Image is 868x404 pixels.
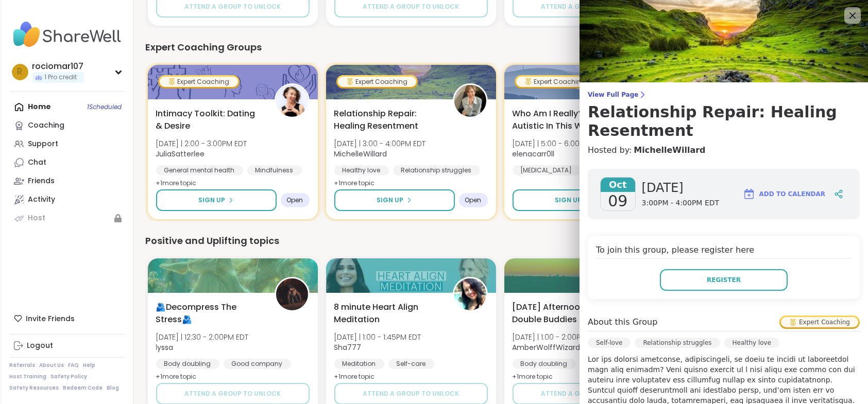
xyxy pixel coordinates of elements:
[199,196,226,205] span: Sign Up
[513,301,620,326] span: [DATE] Afternoon Body Double Buddies
[156,359,219,369] div: Body doubling
[156,332,249,342] span: [DATE] | 12:30 - 2:00PM EDT
[738,182,830,206] button: Add to Calendar
[10,384,59,392] a: Safety Resources
[28,157,47,168] div: Chat
[83,362,96,369] a: Help
[146,40,855,55] div: Expert Coaching Groups
[334,332,421,342] span: [DATE] | 1:00 - 1:45PM EDT
[513,108,620,132] span: Who Am I Really? Being Autistic In This World
[45,73,77,82] span: 1 Pro credit
[51,373,88,380] a: Safety Policy
[513,138,605,149] span: [DATE] | 5:00 - 6:00PM EDT
[156,165,243,175] div: General mental health
[555,196,582,205] span: Sign Up
[156,301,263,326] span: 🫂Decompress The Stress🫂
[10,135,125,153] a: Support
[224,359,291,369] div: Good company
[588,91,860,99] span: View Full Page
[63,384,103,392] a: Redeem Code
[334,189,455,211] button: Sign Up
[334,342,362,353] b: Sha777
[513,149,555,159] b: elenacarr0ll
[724,338,779,348] div: Healthy love
[146,234,855,248] div: Positive and Uplifting topics
[276,85,308,117] img: JuliaSatterlee
[10,309,125,328] div: Invite Friends
[28,213,46,223] div: Host
[743,188,755,200] img: ShareWell Logomark
[28,195,56,205] div: Activity
[10,362,36,369] a: Referrals
[10,16,125,52] img: ShareWell Nav Logo
[588,144,860,156] h4: Hosted by:
[513,342,581,353] b: AmberWolffWizard
[588,316,657,328] h4: About this Group
[334,149,387,159] b: MichelleWillard
[156,138,247,149] span: [DATE] | 2:00 - 3:00PM EDT
[276,278,308,310] img: lyssa
[634,144,705,156] a: MichelleWillard
[28,120,65,131] div: Coaching
[513,332,602,342] span: [DATE] | 1:00 - 2:00PM EDT
[247,165,302,175] div: Mindfulness
[10,373,47,380] a: Host Training
[334,165,389,175] div: Healthy love
[363,2,459,11] span: Attend a group to unlock
[608,192,627,210] span: 09
[334,359,384,369] div: Meditation
[287,196,303,204] span: Open
[28,139,59,149] div: Support
[184,389,281,398] span: Attend a group to unlock
[156,189,277,211] button: Sign Up
[781,317,858,327] div: Expert Coaching
[32,61,84,72] div: rociomar107
[642,180,720,196] span: [DATE]
[107,384,120,392] a: Blog
[513,189,633,211] button: Sign Up
[69,362,79,369] a: FAQ
[454,85,486,117] img: MichelleWillard
[334,138,426,149] span: [DATE] | 3:00 - 4:00PM EDT
[27,341,54,351] div: Logout
[10,172,125,190] a: Friends
[10,190,125,209] a: Activity
[363,389,459,398] span: Attend a group to unlock
[156,108,263,132] span: Intimacy Toolkit: Dating & Desire
[759,189,825,199] span: Add to Calendar
[10,153,125,172] a: Chat
[516,77,594,87] div: Expert Coaching
[541,2,637,11] span: Attend a group to unlock
[10,116,125,135] a: Coaching
[541,389,637,398] span: Attend a group to unlock
[588,338,631,348] div: Self-love
[635,338,720,348] div: Relationship struggles
[601,178,635,192] span: Oct
[393,165,480,175] div: Relationship struggles
[10,337,125,355] a: Logout
[28,176,55,186] div: Friends
[513,165,581,175] div: [MEDICAL_DATA]
[40,362,64,369] a: About Us
[596,244,852,259] h4: To join this group, please register here
[334,301,441,326] span: 8 minute Heart Align Meditation
[160,77,238,87] div: Expert Coaching
[156,342,174,353] b: lyssa
[513,359,576,369] div: Body doubling
[334,108,441,132] span: Relationship Repair: Healing Resentment
[465,196,482,204] span: Open
[707,275,741,285] span: Register
[184,2,281,11] span: Attend a group to unlock
[388,359,434,369] div: Self-care
[156,149,205,159] b: JuliaSatterlee
[377,196,404,205] span: Sign Up
[660,269,788,291] button: Register
[642,198,720,208] span: 3:00PM - 4:00PM EDT
[454,278,486,310] img: Sha777
[338,77,416,87] div: Expert Coaching
[588,91,860,140] a: View Full PageRelationship Repair: Healing Resentment
[588,103,860,140] h3: Relationship Repair: Healing Resentment
[10,209,125,227] a: Host
[18,65,23,79] span: r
